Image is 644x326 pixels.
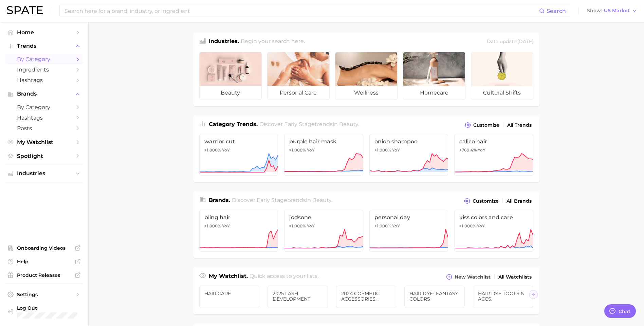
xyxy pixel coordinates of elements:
[487,37,533,46] div: Data update: [DATE]
[199,210,278,252] a: bling hair>1,000% YoY
[587,9,602,13] span: Show
[404,286,465,308] a: HAIR DYE- FANTASY COLORS
[403,86,465,100] span: homecare
[17,43,71,49] span: Trends
[17,259,71,265] span: Help
[392,147,400,153] span: YoY
[7,6,43,14] img: SPATE
[369,134,448,176] a: onion shampoo>1,000% YoY
[473,122,499,128] span: Customize
[5,102,83,113] a: by Category
[369,210,448,252] a: personal day>1,000% YoY
[505,121,533,130] a: All Trends
[507,122,532,128] span: All Trends
[200,86,261,100] span: beauty
[289,138,358,145] span: purple hair mask
[5,89,83,99] button: Brands
[241,37,305,46] h2: Begin your search here.
[222,223,230,229] span: YoY
[5,151,83,161] a: Spotlight
[459,138,528,145] span: calico hair
[462,196,500,206] button: Customize
[604,9,630,13] span: US Market
[473,198,499,204] span: Customize
[477,223,485,229] span: YoY
[17,125,71,131] span: Posts
[339,121,358,127] span: beauty
[5,54,83,64] a: by Category
[17,291,71,298] span: Settings
[204,147,221,152] span: >1,000%
[5,270,83,280] a: Product Releases
[222,147,230,153] span: YoY
[289,214,358,221] span: jodsone
[307,223,315,229] span: YoY
[17,66,71,73] span: Ingredients
[507,198,532,204] span: All Brands
[5,41,83,51] button: Trends
[307,147,315,153] span: YoY
[259,121,359,127] span: Discover Early Stage trends in .
[5,303,83,321] a: Log out. Currently logged in with e-mail m-usarzewicz@aiibeauty.com.
[454,134,533,176] a: calico hair+769.4% YoY
[459,214,528,221] span: kiss colors and care
[5,168,83,179] button: Industries
[204,138,273,145] span: warrior cut
[267,52,330,100] a: personal care
[204,223,221,228] span: >1,000%
[64,5,539,17] input: Search here for a brand, industry, or ingredient
[250,272,318,282] h2: Quick access to your lists.
[284,210,363,252] a: jodsone>1,000% YoY
[459,147,477,152] span: +769.4%
[209,121,258,127] span: Category Trends .
[17,245,71,251] span: Onboarding Videos
[505,197,533,206] a: All Brands
[5,64,83,75] a: Ingredients
[374,147,391,152] span: >1,000%
[289,223,306,228] span: >1,000%
[17,153,71,159] span: Spotlight
[17,170,71,177] span: Industries
[199,286,260,308] a: HAIR CARE
[232,197,332,203] span: Discover Early Stage brands in .
[209,37,239,46] h1: Industries.
[454,210,533,252] a: kiss colors and care>1,000% YoY
[17,91,71,97] span: Brands
[478,291,528,302] span: HAIR DYE TOOLS & ACCS.
[5,257,83,267] a: Help
[17,77,71,83] span: Hashtags
[463,120,501,130] button: Customize
[547,8,566,14] span: Search
[5,137,83,147] a: My Watchlist
[209,272,248,282] h1: My Watchlist.
[204,291,255,296] span: HAIR CARE
[392,223,400,229] span: YoY
[17,56,71,62] span: by Category
[473,286,533,308] a: HAIR DYE TOOLS & ACCS.
[529,290,538,299] button: Scroll Right
[409,291,460,302] span: HAIR DYE- FANTASY COLORS
[273,291,323,302] span: 2025 LASH DEVELOPMENT
[199,52,262,100] a: beauty
[5,113,83,123] a: Hashtags
[5,75,83,85] a: Hashtags
[17,104,71,110] span: by Category
[471,86,533,100] span: cultural shifts
[335,52,398,100] a: wellness
[17,29,71,36] span: Home
[374,138,443,145] span: onion shampoo
[5,289,83,300] a: Settings
[497,272,533,282] a: All Watchlists
[204,214,273,221] span: bling hair
[374,214,443,221] span: personal day
[455,274,491,280] span: New Watchlist
[444,272,492,282] button: New Watchlist
[284,134,363,176] a: purple hair mask>1,000% YoY
[268,86,329,100] span: personal care
[5,27,83,38] a: Home
[403,52,465,100] a: homecare
[17,272,71,278] span: Product Releases
[17,305,88,311] span: Log Out
[289,147,306,152] span: >1,000%
[336,286,397,308] a: 2024 COSMETIC ACCESSORIES DEVELOPMENT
